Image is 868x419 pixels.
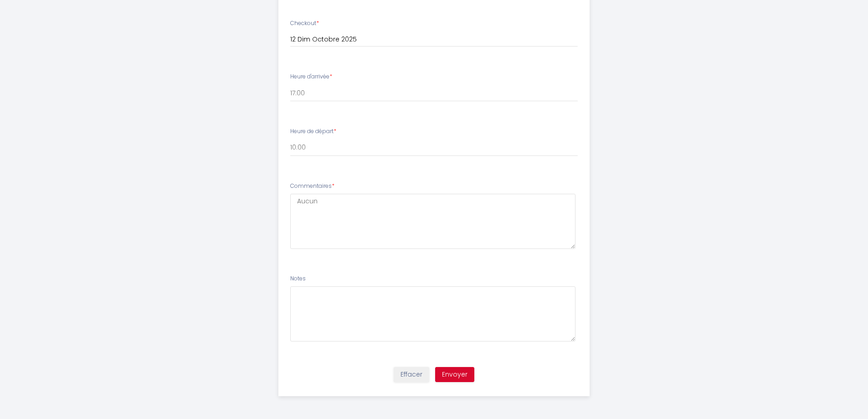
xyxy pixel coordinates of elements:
[290,19,319,28] label: Checkout
[290,127,336,136] label: Heure de départ
[435,367,474,383] button: Envoyer
[290,72,332,81] label: Heure d'arrivée
[290,182,334,191] label: Commentaires
[394,367,429,383] button: Effacer
[290,274,306,283] label: Notes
